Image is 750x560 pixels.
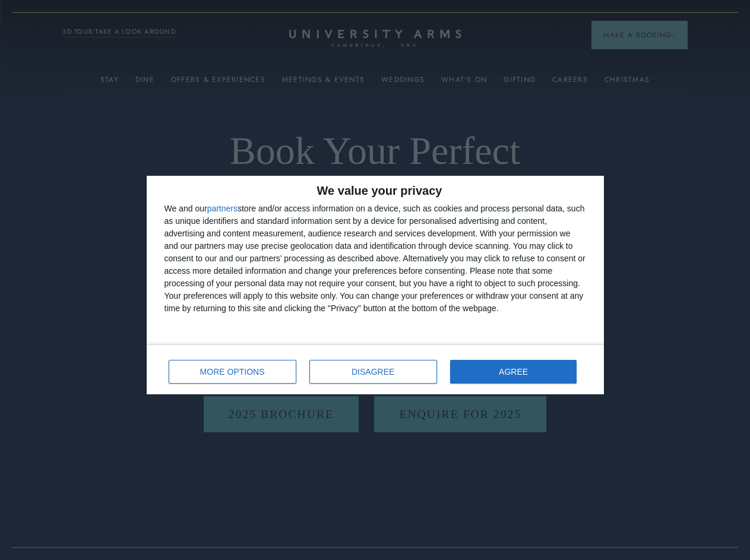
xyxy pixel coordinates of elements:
button: DISAGREE [309,360,437,384]
button: AGREE [450,360,577,384]
span: DISAGREE [352,368,394,376]
div: We and our store and/or access information on a device, such as cookies and process personal data... [164,203,586,315]
div: qc-cmp2-ui [147,176,604,394]
h2: We value your privacy [164,185,586,197]
span: MORE OPTIONS [200,368,265,376]
button: MORE OPTIONS [169,360,296,384]
button: partners [207,204,238,213]
span: AGREE [499,368,528,376]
